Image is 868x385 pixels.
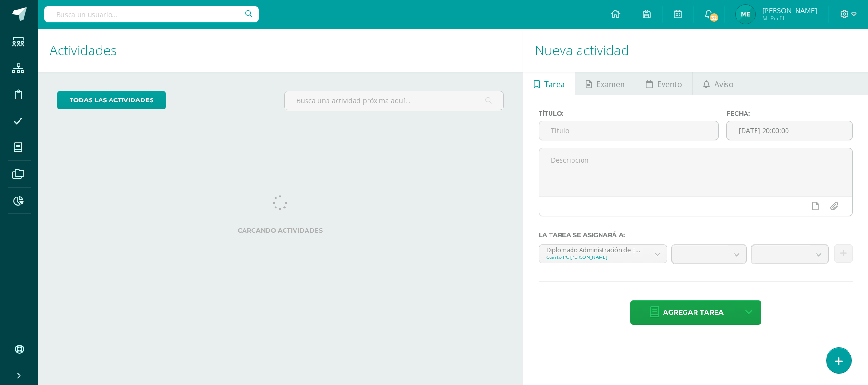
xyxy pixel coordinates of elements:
[57,91,166,109] a: todas las Actividades
[50,29,511,72] h1: Actividades
[539,121,718,140] input: Título
[736,5,755,24] img: 5b4b5986e598807c0dab46491188efcd.png
[546,245,642,254] div: Diplomado Administración de Empresas 'A'
[539,231,853,238] label: La tarea se asignará a:
[693,72,744,95] a: Aviso
[44,6,259,22] input: Busca un usuario...
[539,245,667,263] a: Diplomado Administración de Empresas 'A'Cuarto PC [PERSON_NAME]
[539,110,719,117] label: Título:
[635,72,692,95] a: Evento
[762,14,817,22] span: Mi Perfil
[726,110,853,117] label: Fecha:
[285,91,503,110] input: Busca una actividad próxima aquí...
[727,121,852,140] input: Fecha de entrega
[762,6,817,15] span: [PERSON_NAME]
[715,73,734,96] span: Aviso
[596,73,625,96] span: Examen
[544,73,565,96] span: Tarea
[57,227,504,234] label: Cargando actividades
[663,301,724,324] span: Agregar tarea
[523,72,575,95] a: Tarea
[575,72,635,95] a: Examen
[546,254,642,260] div: Cuarto PC [PERSON_NAME]
[709,12,719,23] span: 32
[657,73,682,96] span: Evento
[535,29,857,72] h1: Nueva actividad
